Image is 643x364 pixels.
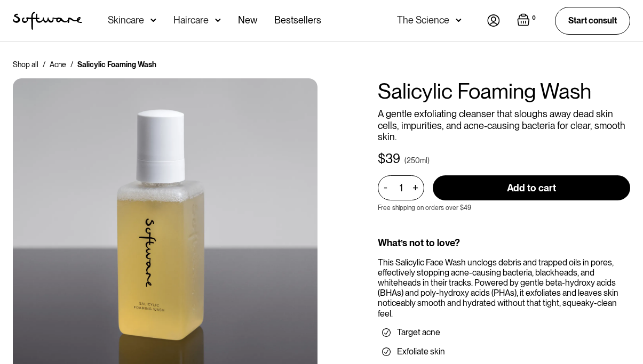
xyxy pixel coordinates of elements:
img: Software Logo [13,12,82,30]
li: Exfoliate skin [382,346,626,357]
a: Open empty cart [517,13,538,28]
div: Salicylic Foaming Wash [77,59,156,70]
p: A gentle exfoliating cleanser that sloughs away dead skin cells, impurities, and acne-causing bac... [378,108,630,143]
div: / [70,59,73,70]
div: + [409,182,421,194]
img: arrow down [215,15,221,26]
li: Target acne [382,327,626,338]
h1: Salicylic Foaming Wash [378,78,630,104]
div: The Science [397,15,449,26]
div: - [384,182,391,193]
p: Free shipping on orders over $49 [378,204,471,212]
a: Acne [50,59,66,70]
a: home [13,12,82,30]
div: What’s not to love? [378,237,630,249]
img: arrow down [456,15,462,26]
div: 39 [385,151,400,167]
div: 0 [530,13,538,23]
div: / [43,59,45,70]
a: Start consult [555,7,630,34]
div: This Salicylic Face Wash unclogs debris and trapped oils in pores, effectively stopping acne-caus... [378,257,630,319]
img: arrow down [150,15,156,26]
div: Haircare [173,15,209,26]
a: Shop all [13,59,38,70]
div: $ [378,151,385,167]
div: Skincare [108,15,144,26]
div: (250ml) [404,155,430,166]
input: Add to cart [433,175,630,200]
